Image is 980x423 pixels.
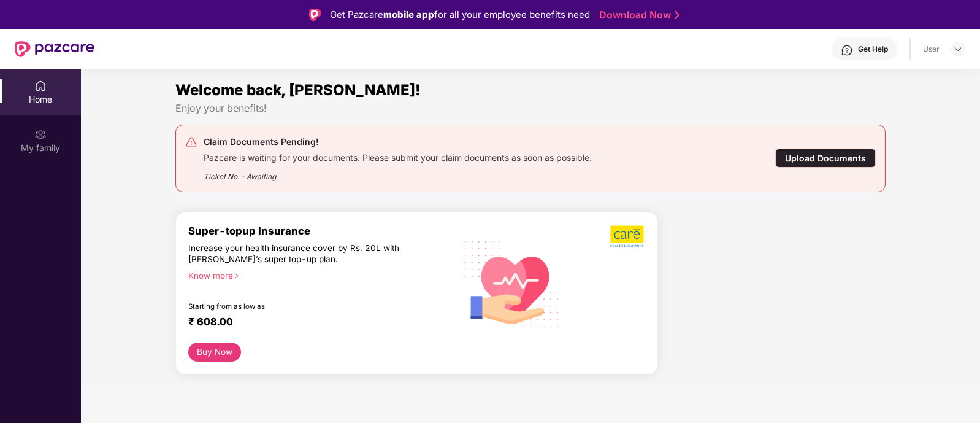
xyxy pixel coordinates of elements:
div: Claim Documents Pending! [204,134,592,149]
div: Super-topup Insurance [188,225,454,237]
div: Increase your health insurance cover by Rs. 20L with [PERSON_NAME]’s super top-up plan. [188,243,402,265]
div: Ticket No. - Awaiting [204,163,592,182]
a: Download Now [599,9,676,21]
img: Logo [309,9,321,21]
img: Stroke [675,9,679,21]
img: svg+xml;base64,PHN2ZyB3aWR0aD0iMjAiIGhlaWdodD0iMjAiIHZpZXdCb3g9IjAgMCAyMCAyMCIgZmlsbD0ibm9uZSIgeG... [34,128,47,141]
img: b5dec4f62d2307b9de63beb79f102df3.png [610,225,645,248]
div: Enjoy your benefits! [175,102,885,115]
div: ₹ 608.00 [188,316,442,330]
div: Starting from as low as [188,302,402,311]
div: User [923,44,940,54]
img: svg+xml;base64,PHN2ZyBpZD0iRHJvcGRvd24tMzJ4MzIiIHhtbG5zPSJodHRwOi8vd3d3LnczLm9yZy8yMDAwL3N2ZyIgd2... [953,44,963,54]
div: Know more [188,270,447,279]
strong: mobile app [383,9,434,20]
img: svg+xml;base64,PHN2ZyB4bWxucz0iaHR0cDovL3d3dy53My5vcmcvMjAwMC9zdmciIHhtbG5zOnhsaW5rPSJodHRwOi8vd3... [455,225,569,341]
img: New Pazcare Logo [15,41,94,57]
img: svg+xml;base64,PHN2ZyB4bWxucz0iaHR0cDovL3d3dy53My5vcmcvMjAwMC9zdmciIHdpZHRoPSIyNCIgaGVpZ2h0PSIyNC... [185,136,197,148]
span: right [233,273,240,279]
img: svg+xml;base64,PHN2ZyBpZD0iSG9tZSIgeG1sbnM9Imh0dHA6Ly93d3cudzMub3JnLzIwMDAvc3ZnIiB3aWR0aD0iMjAiIG... [34,80,47,92]
button: Buy Now [188,343,240,362]
div: Get Pazcare for all your employee benefits need [330,7,590,22]
div: Get Help [858,44,888,54]
img: svg+xml;base64,PHN2ZyBpZD0iSGVscC0zMngzMiIgeG1sbnM9Imh0dHA6Ly93d3cudzMub3JnLzIwMDAvc3ZnIiB3aWR0aD... [841,44,853,56]
div: Upload Documents [775,149,876,168]
span: Welcome back, [PERSON_NAME]! [175,81,421,99]
div: Pazcare is waiting for your documents. Please submit your claim documents as soon as possible. [204,149,592,163]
